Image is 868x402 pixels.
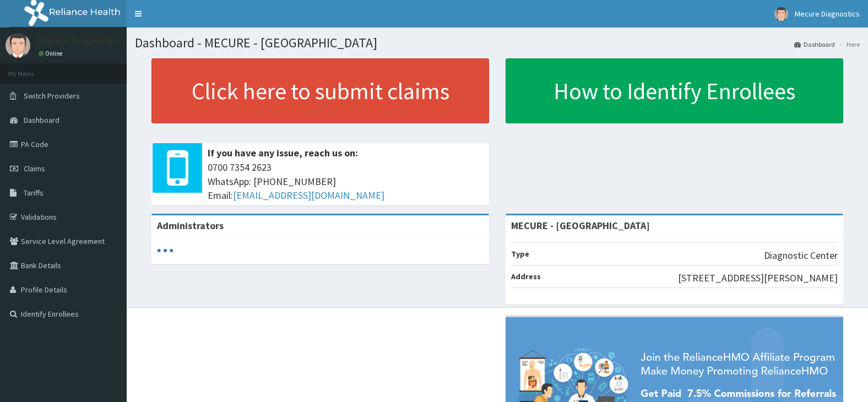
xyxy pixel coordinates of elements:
a: Click here to submit claims [151,58,489,123]
a: [EMAIL_ADDRESS][DOMAIN_NAME] [233,189,384,202]
h1: Dashboard - MECURE - [GEOGRAPHIC_DATA] [135,36,860,50]
b: Administrators [157,219,224,232]
span: Tariffs [24,188,44,198]
b: If you have any issue, reach us on: [208,146,358,159]
a: Dashboard [794,40,835,49]
span: Switch Providers [24,91,80,101]
span: Dashboard [24,115,59,125]
span: Claims [24,164,45,173]
b: Type [511,249,529,259]
a: Online [39,50,65,57]
p: Mecure Diagnostics [39,36,122,46]
img: User Image [6,33,30,58]
strong: MECURE - [GEOGRAPHIC_DATA] [511,219,650,232]
p: [STREET_ADDRESS][PERSON_NAME] [678,271,838,285]
p: Diagnostic Center [764,248,838,263]
img: User Image [774,7,788,21]
li: Here [836,40,860,49]
svg: audio-loading [157,242,173,259]
span: Mecure Diagnostics [795,9,860,19]
a: How to Identify Enrollees [506,58,843,123]
span: 0700 7354 2623 WhatsApp: [PHONE_NUMBER] Email: [208,160,484,203]
b: Address [511,271,541,281]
